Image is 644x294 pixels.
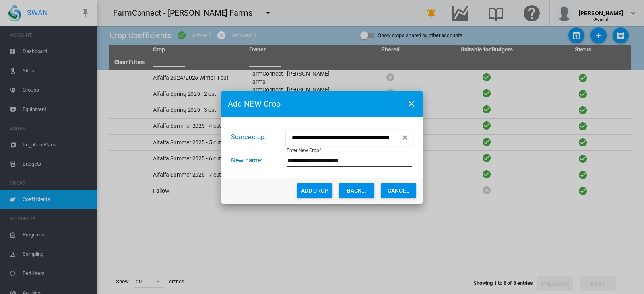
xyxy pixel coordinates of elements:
[407,99,416,109] md-icon: icon-close
[339,183,374,198] button: BACK...
[228,98,401,109] span: Add NEW Crop
[231,156,286,165] label: New name:
[399,132,411,144] button: Clear Input
[286,130,397,146] input: Choose Crop from the current account
[381,183,416,198] button: Cancel
[221,91,423,204] md-dialog: Create NEW ...
[287,155,412,167] input: Enter New Crop
[231,133,286,142] label: Source crop:
[297,183,332,198] button: Add Crop
[403,96,419,112] button: icon-close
